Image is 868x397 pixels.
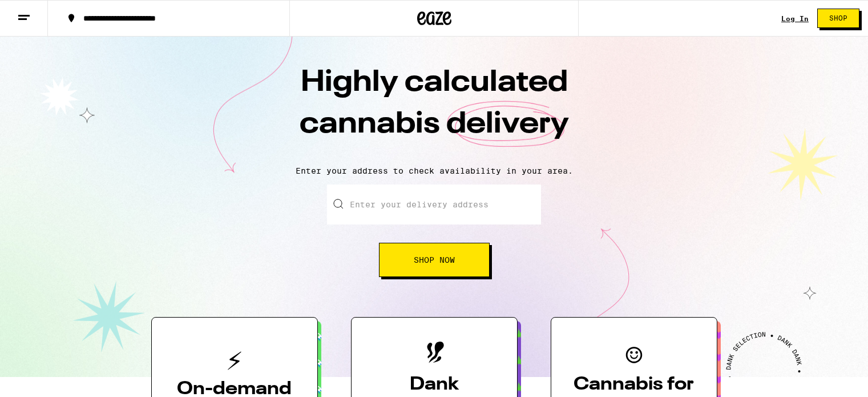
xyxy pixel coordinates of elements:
[829,15,847,22] span: Shop
[11,166,857,175] p: Enter your address to check availability in your area.
[327,185,541,224] input: Enter your delivery address
[781,15,809,22] div: Log In
[379,243,490,277] button: Shop Now
[414,256,455,264] span: Shop Now
[817,9,859,28] button: Shop
[235,62,634,157] h1: Highly calculated cannabis delivery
